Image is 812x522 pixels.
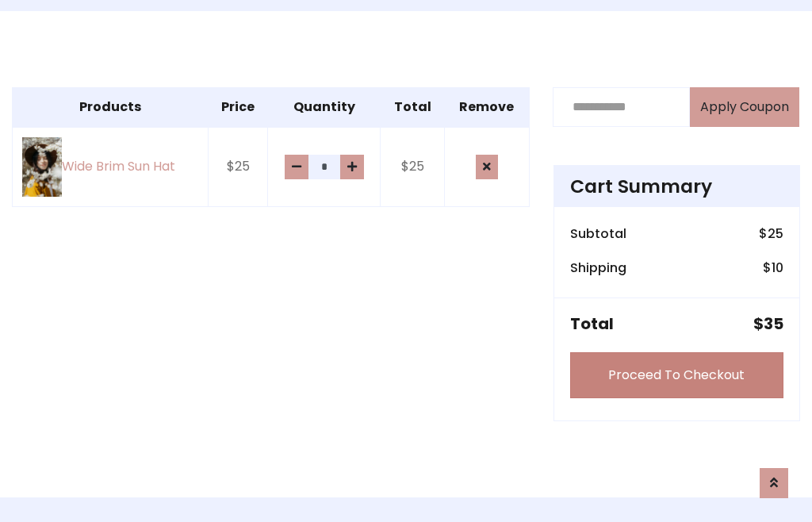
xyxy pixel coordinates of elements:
a: Wide Brim Sun Hat [22,137,198,197]
th: Price [208,87,268,127]
span: 25 [768,225,783,243]
th: Products [13,87,209,127]
th: Remove [445,87,529,127]
th: Quantity [268,87,380,127]
h6: $ [759,226,783,241]
h4: Cart Summary [570,175,783,198]
h5: Total [570,314,614,333]
h5: $ [753,314,783,333]
span: 10 [772,259,783,277]
h6: Shipping [570,260,626,275]
button: Apply Coupon [690,87,799,127]
h6: Subtotal [570,226,626,241]
span: 35 [764,313,783,335]
th: Total [380,87,444,127]
a: Proceed To Checkout [570,352,783,398]
td: $25 [208,127,268,207]
h6: $ [763,260,783,275]
td: $25 [380,127,444,207]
